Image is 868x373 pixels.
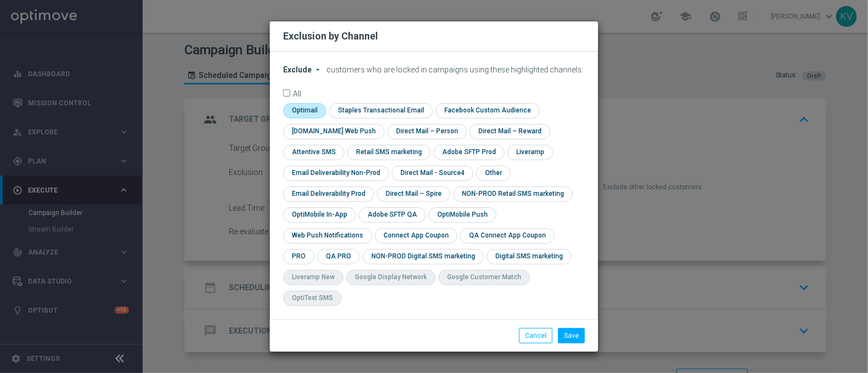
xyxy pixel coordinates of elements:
button: Save [558,328,585,343]
div: Google Customer Match [447,273,521,282]
h2: Exclusion by Channel [283,30,378,43]
button: Cancel [519,328,553,343]
div: Liveramp New [292,273,335,282]
button: Exclude arrow_drop_down [283,65,325,75]
div: Google Display Network [355,273,427,282]
span: Exclude [283,65,312,74]
i: arrow_drop_down [313,65,322,74]
div: OptiText SMS [292,293,333,303]
div: customers who are locked in campaigns using these highlighted channels: [283,65,585,75]
label: All [293,89,301,97]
